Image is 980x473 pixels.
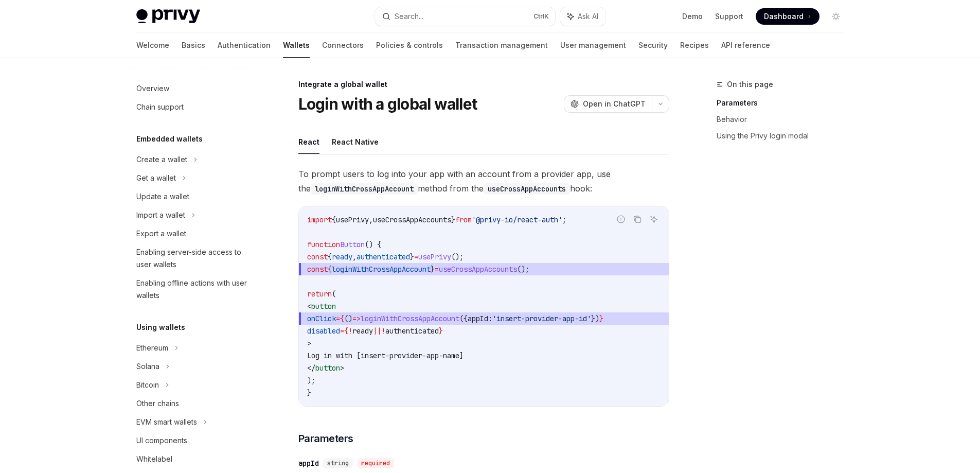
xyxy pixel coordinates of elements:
span: = [336,314,340,323]
a: Using the Privy login modal [717,128,852,144]
code: loginWithCrossAppAccount [311,183,418,195]
a: Security [638,33,668,58]
span: To prompt users to log into your app with an account from a provider app, use the method from the... [298,167,669,196]
h5: Using wallets [136,321,185,334]
span: 'insert-provider-app-id' [492,314,591,323]
div: Integrate a global wallet [298,79,669,90]
div: Bitcoin [136,379,159,391]
span: button [315,363,340,373]
div: appId [298,458,319,468]
a: Enabling offline actions with user wallets [128,274,260,305]
div: Other chains [136,397,179,410]
span: > [340,363,344,373]
span: return [307,289,332,299]
code: useCrossAppAccounts [484,183,570,195]
a: Welcome [136,33,169,58]
span: } [599,314,603,323]
span: function [307,240,340,249]
span: = [340,326,344,336]
span: || [373,326,381,336]
span: { [328,265,332,274]
span: '@privy-io/react-auth' [472,215,562,224]
button: Open in ChatGPT [564,95,652,113]
span: } [410,252,414,261]
a: Policies & controls [376,33,443,58]
span: const [307,252,328,261]
span: useCrossAppAccounts [373,215,451,224]
a: Overview [128,79,260,98]
a: API reference [721,33,770,58]
span: = [414,252,418,261]
span: Open in ChatGPT [583,99,646,109]
span: () { [365,240,381,249]
div: Update a wallet [136,190,189,203]
span: On this page [727,78,773,91]
a: Basics [182,33,205,58]
div: Chain support [136,101,184,113]
a: Dashboard [756,8,819,25]
span: authenticated [385,326,439,336]
span: ( [332,289,336,299]
span: loginWithCrossAppAccount [361,314,459,323]
span: ! [348,326,352,336]
span: const [307,265,328,274]
button: React [298,130,319,154]
div: Whitelabel [136,453,172,465]
span: Parameters [298,431,353,446]
button: Ask AI [560,7,605,26]
span: from [455,215,472,224]
span: , [369,215,373,224]
span: usePrivy [336,215,369,224]
img: light logo [136,9,200,24]
span: ! [381,326,385,336]
span: Ask AI [578,11,598,22]
a: UI components [128,431,260,450]
a: Update a wallet [128,187,260,206]
a: Chain support [128,98,260,116]
span: => [352,314,361,323]
button: Report incorrect code [614,213,628,226]
h5: Embedded wallets [136,133,203,145]
span: (); [451,252,464,261]
span: Log in with [insert-provider-app-name] [307,351,464,360]
span: button [311,302,336,311]
span: Button [340,240,365,249]
div: Enabling offline actions with user wallets [136,277,254,302]
span: { [328,252,332,261]
button: Ask AI [647,213,661,226]
span: appId: [468,314,492,323]
div: EVM smart wallets [136,416,197,428]
button: Search...CtrlK [375,7,555,26]
span: } [307,388,311,397]
a: Behavior [717,111,852,128]
a: Enabling server-side access to user wallets [128,243,260,274]
span: (); [517,265,529,274]
span: ({ [459,314,468,323]
span: ready [332,252,352,261]
a: Other chains [128,394,260,413]
span: import [307,215,332,224]
div: Create a wallet [136,153,187,166]
a: Whitelabel [128,450,260,468]
span: } [431,265,435,274]
div: UI components [136,434,187,447]
span: useCrossAppAccounts [439,265,517,274]
div: Solana [136,360,159,373]
div: Get a wallet [136,172,176,184]
span: string [327,459,349,467]
a: Authentication [218,33,271,58]
span: () [344,314,352,323]
span: onClick [307,314,336,323]
div: Export a wallet [136,227,186,240]
span: < [307,302,311,311]
span: } [451,215,455,224]
div: Overview [136,82,169,95]
a: Wallets [283,33,310,58]
button: Copy the contents from the code block [631,213,644,226]
span: { [332,215,336,224]
a: Connectors [322,33,364,58]
span: ); [307,376,315,385]
a: User management [560,33,626,58]
div: Search... [395,10,423,23]
span: , [352,252,357,261]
